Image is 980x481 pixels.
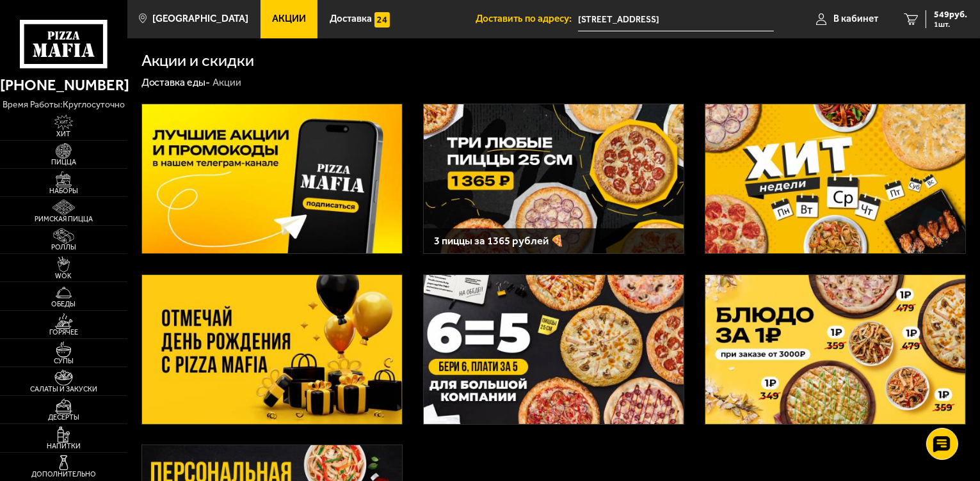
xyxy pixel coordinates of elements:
span: Доставить по адресу: [476,14,578,24]
span: 549 руб. [934,10,967,19]
span: проспект Ударников, 38к2Б [578,8,774,31]
div: Акции [213,76,241,90]
a: Доставка еды- [141,76,211,88]
input: Ваш адрес доставки [578,8,774,31]
span: Доставка [330,14,372,24]
h1: Акции и скидки [141,52,255,69]
a: 3 пиццы за 1365 рублей 🍕 [423,104,684,254]
img: 15daf4d41897b9f0e9f617042186c801.svg [374,12,390,28]
span: В кабинет [833,14,878,24]
span: [GEOGRAPHIC_DATA] [152,14,248,24]
span: 1 шт. [934,20,967,28]
h3: 3 пиццы за 1365 рублей 🍕 [434,235,673,246]
span: Акции [272,14,306,24]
